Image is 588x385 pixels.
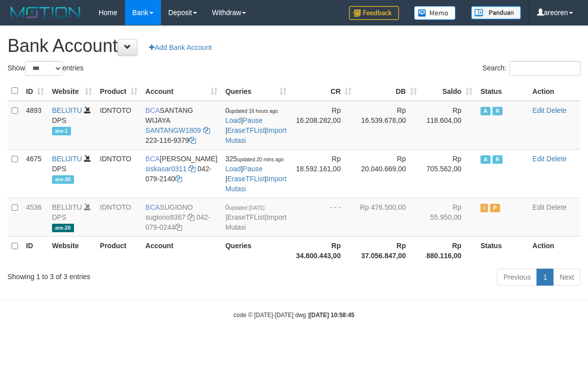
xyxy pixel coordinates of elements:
[188,165,195,173] a: Copy siskasar0311 to clipboard
[492,107,502,115] span: Running
[142,39,218,56] a: Add Bank Account
[414,6,456,20] img: Button%20Memo.svg
[480,107,490,115] span: Active
[536,269,553,286] a: 1
[290,81,355,101] th: CR: activate to sort column ascending
[141,236,221,265] th: Account
[225,203,286,231] span: | |
[309,312,354,319] strong: [DATE] 10:58:45
[225,106,286,144] span: | | |
[421,236,476,265] th: Rp 880.116,00
[290,149,355,198] td: Rp 18.592.161,00
[225,126,286,144] a: Import Mutasi
[145,155,160,163] span: BCA
[52,175,74,184] span: are-30
[227,213,264,221] a: EraseTFList
[225,106,278,114] span: 0
[355,236,420,265] th: Rp 37.056.847,00
[227,126,264,134] a: EraseTFList
[421,149,476,198] td: Rp 705.562,00
[421,101,476,150] td: Rp 118.604,00
[225,155,286,193] span: | | |
[141,101,221,150] td: SANTANG WIJAYA 223-116-9379
[22,81,48,101] th: ID: activate to sort column ascending
[355,149,420,198] td: Rp 20.040.669,00
[48,236,96,265] th: Website
[243,116,263,124] a: Pause
[145,126,201,134] a: SANTANGW1809
[528,236,580,265] th: Action
[22,236,48,265] th: ID
[141,149,221,198] td: [PERSON_NAME] 042-079-2140
[225,165,241,173] a: Load
[490,204,500,212] span: Paused
[476,81,528,101] th: Status
[145,203,160,211] span: BCA
[355,101,420,150] td: Rp 16.539.678,00
[221,81,290,101] th: Queries: activate to sort column ascending
[546,106,566,114] a: Delete
[421,198,476,236] td: Rp 55.950,00
[482,61,580,76] label: Search:
[480,204,488,212] span: Inactive
[532,106,544,114] a: Edit
[52,224,74,232] span: are-20
[532,203,544,211] a: Edit
[227,175,264,183] a: EraseTFList
[25,61,62,76] select: Showentries
[497,269,537,286] a: Previous
[7,61,83,76] label: Show entries
[225,175,286,193] a: Import Mutasi
[349,6,399,20] img: Feedback.jpg
[145,106,160,114] span: BCA
[141,81,221,101] th: Account: activate to sort column ascending
[546,203,566,211] a: Delete
[237,157,283,162] span: updated 20 mins ago
[141,198,221,236] td: SUGIONO 042-079-0244
[225,213,286,231] a: Import Mutasi
[7,5,83,20] img: MOTION_logo.png
[52,127,71,135] span: are-1
[290,101,355,150] td: Rp 16.208.282,00
[175,223,182,231] a: Copy 0420790244 to clipboard
[229,108,278,114] span: updated 16 hours ago
[290,198,355,236] td: - - -
[546,155,566,163] a: Delete
[221,236,290,265] th: Queries
[22,198,48,236] td: 4536
[528,81,580,101] th: Action
[22,101,48,150] td: 4893
[96,81,141,101] th: Product: activate to sort column ascending
[175,175,182,183] a: Copy 0420792140 to clipboard
[52,155,82,163] a: BELIJITU
[7,36,580,56] h1: Bank Account
[225,155,284,163] span: 325
[96,101,141,150] td: IDNTOTO
[145,165,187,173] a: siskasar0311
[476,236,528,265] th: Status
[96,149,141,198] td: IDNTOTO
[48,81,96,101] th: Website: activate to sort column ascending
[52,203,82,211] a: BELIJITU
[355,81,420,101] th: DB: activate to sort column ascending
[471,6,521,19] img: panduan.png
[492,155,502,164] span: Running
[48,149,96,198] td: DPS
[532,155,544,163] a: Edit
[243,165,263,173] a: Pause
[553,269,580,286] a: Next
[187,213,194,221] a: Copy sugiono9367 to clipboard
[96,236,141,265] th: Product
[145,213,185,221] a: sugiono9367
[203,126,210,134] a: Copy SANTANGW1809 to clipboard
[22,149,48,198] td: 4675
[225,116,241,124] a: Load
[225,203,264,211] span: 0
[229,205,264,211] span: updated [DATE]
[52,106,82,114] a: BELIJITU
[48,198,96,236] td: DPS
[355,198,420,236] td: Rp 476.500,00
[509,61,580,76] input: Search:
[421,81,476,101] th: Saldo: activate to sort column ascending
[48,101,96,150] td: DPS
